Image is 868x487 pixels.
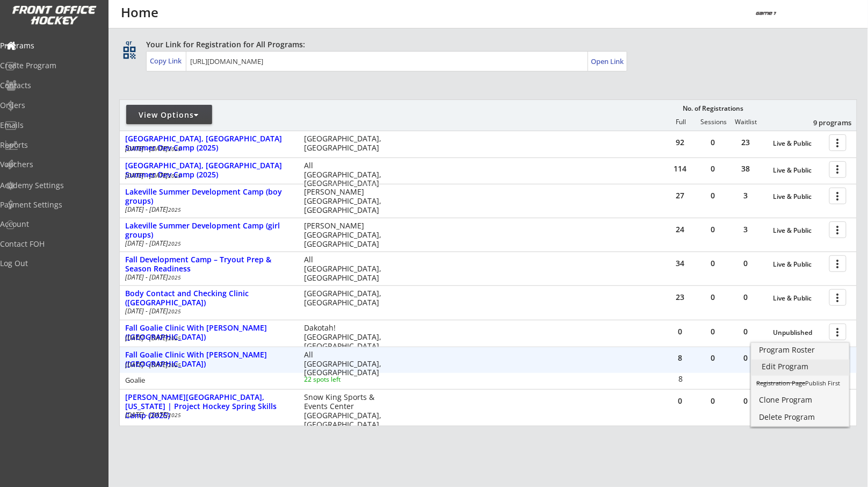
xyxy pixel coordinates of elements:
[304,188,388,214] div: [PERSON_NAME][GEOGRAPHIC_DATA], [GEOGRAPHIC_DATA]
[773,167,824,174] div: Live & Public
[304,393,388,429] div: Snow King Sports & Events Center [GEOGRAPHIC_DATA], [GEOGRAPHIC_DATA]
[591,54,625,69] a: Open Link
[168,361,181,369] em: 2025
[125,188,293,206] div: Lakeville Summer Development Camp (boy groups)
[125,206,290,213] div: [DATE] - [DATE]
[664,260,697,267] div: 34
[125,221,293,240] div: Lakeville Summer Development Camp (girl groups)
[730,354,762,362] div: 0
[730,139,762,146] div: 23
[751,376,850,392] a: Registration PagePublish First
[125,240,290,247] div: [DATE] - [DATE]
[730,260,762,267] div: 0
[697,192,729,199] div: 0
[664,397,697,405] div: 0
[697,165,729,173] div: 0
[125,134,293,153] div: [GEOGRAPHIC_DATA], [GEOGRAPHIC_DATA] Summer Dev Camp (2025)
[751,360,850,376] a: Edit Program
[773,140,824,147] div: Live & Public
[664,328,697,335] div: 0
[168,334,181,342] em: 2025
[125,289,293,307] div: Body Contact and Checking Clinic ([GEOGRAPHIC_DATA])
[125,350,293,369] div: Fall Goalie Clinic With [PERSON_NAME] ([GEOGRAPHIC_DATA])
[125,308,290,314] div: [DATE] - [DATE]
[730,226,762,233] div: 3
[697,226,729,233] div: 0
[697,328,729,335] div: 0
[697,397,729,405] div: 0
[591,57,625,66] div: Open Link
[757,380,845,386] div: Publish First
[697,139,729,146] div: 0
[304,324,388,350] div: Dakotah! [GEOGRAPHIC_DATA], [GEOGRAPHIC_DATA]
[664,192,697,199] div: 27
[759,396,842,404] div: Clone Program
[773,193,824,200] div: Live & Public
[829,134,847,151] button: more_vert
[125,324,293,342] div: Fall Goalie Clinic With [PERSON_NAME] ([GEOGRAPHIC_DATA])
[829,255,847,272] button: more_vert
[730,328,762,335] div: 0
[125,393,293,420] div: [PERSON_NAME][GEOGRAPHIC_DATA], [US_STATE] | Project Hockey Spring Skills Camp (2025)
[168,411,181,419] em: 2025
[121,45,138,61] button: qr_code
[125,274,290,281] div: [DATE] - [DATE]
[122,39,135,46] div: qr
[773,227,824,234] div: Live & Public
[757,379,806,387] s: Registration Page
[829,324,847,340] button: more_vert
[759,413,842,421] div: Delete Program
[730,397,762,405] div: 0
[125,146,290,152] div: [DATE] - [DATE]
[698,118,730,126] div: Sessions
[697,260,729,267] div: 0
[730,118,762,126] div: Waitlist
[829,289,847,306] button: more_vert
[730,192,762,199] div: 3
[304,161,388,188] div: All [GEOGRAPHIC_DATA], [GEOGRAPHIC_DATA]
[730,165,762,173] div: 38
[304,289,388,307] div: [GEOGRAPHIC_DATA], [GEOGRAPHIC_DATA]
[680,105,747,112] div: No. of Registrations
[664,354,697,362] div: 8
[125,173,290,179] div: [DATE] - [DATE]
[796,118,852,127] div: 9 programs
[168,145,181,153] em: 2025
[125,412,290,418] div: [DATE] - [DATE]
[304,221,388,248] div: [PERSON_NAME][GEOGRAPHIC_DATA], [GEOGRAPHIC_DATA]
[125,255,293,274] div: Fall Development Camp – Tryout Prep & Season Readiness
[664,165,697,173] div: 114
[168,206,181,213] em: 2025
[125,377,290,384] div: Goalie
[126,110,212,120] div: View Options
[125,362,290,368] div: [DATE] - [DATE]
[773,261,824,268] div: Live & Public
[146,39,824,50] div: Your Link for Registration for All Programs:
[730,293,762,301] div: 0
[751,343,850,359] a: Program Roster
[664,226,697,233] div: 24
[168,240,181,247] em: 2025
[168,172,181,180] em: 2025
[697,354,729,362] div: 0
[304,134,388,153] div: [GEOGRAPHIC_DATA], [GEOGRAPHIC_DATA]
[150,56,184,66] div: Copy Link
[168,307,181,315] em: 2025
[665,118,697,126] div: Full
[304,350,388,377] div: All [GEOGRAPHIC_DATA], [GEOGRAPHIC_DATA]
[168,274,181,281] em: 2025
[125,335,290,341] div: [DATE] - [DATE]
[829,188,847,204] button: more_vert
[759,346,842,354] div: Program Roster
[762,363,840,370] div: Edit Program
[664,293,697,301] div: 23
[829,221,847,238] button: more_vert
[829,161,847,178] button: more_vert
[304,255,388,282] div: All [GEOGRAPHIC_DATA], [GEOGRAPHIC_DATA]
[304,376,373,383] div: 22 spots left
[773,329,824,336] div: Unpublished
[125,161,293,180] div: [GEOGRAPHIC_DATA], [GEOGRAPHIC_DATA] Summer Dev Camp (2025)
[697,293,729,301] div: 0
[773,295,824,302] div: Live & Public
[665,375,697,383] div: 8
